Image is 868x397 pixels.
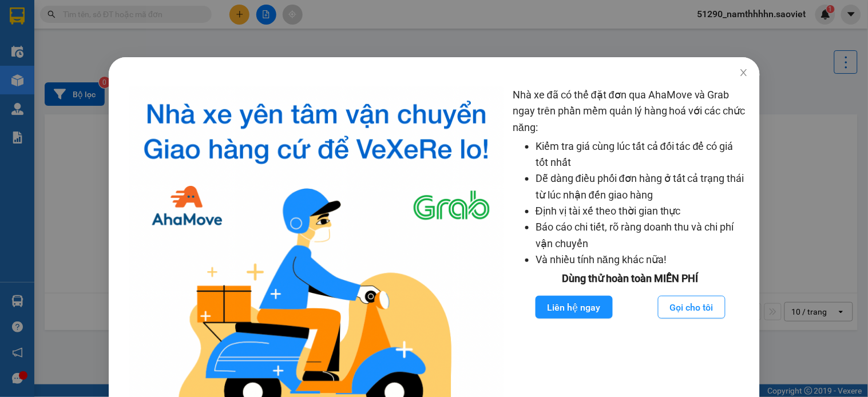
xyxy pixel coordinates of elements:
span: close [739,68,748,77]
button: Liên hệ ngay [535,296,612,319]
li: Và nhiều tính năng khác nữa! [536,252,748,268]
div: Dùng thử hoàn toàn MIỄN PHÍ [513,271,748,287]
button: Close [727,57,759,89]
span: Liên hệ ngay [547,300,600,315]
li: Kiểm tra giá cùng lúc tất cả đối tác để có giá tốt nhất [536,138,748,171]
span: Gọi cho tôi [670,300,714,315]
button: Gọi cho tôi [658,296,726,319]
li: Dễ dàng điều phối đơn hàng ở tất cả trạng thái từ lúc nhận đến giao hàng [536,170,748,203]
li: Định vị tài xế theo thời gian thực [536,203,748,219]
li: Báo cáo chi tiết, rõ ràng doanh thu và chi phí vận chuyển [536,219,748,252]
